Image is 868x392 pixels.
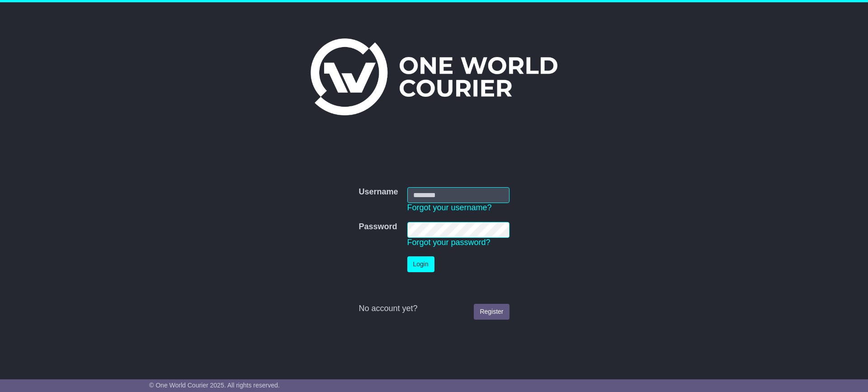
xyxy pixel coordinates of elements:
button: Login [407,256,434,272]
a: Register [474,304,509,320]
img: One World [311,38,557,115]
div: No account yet? [359,304,509,314]
label: Username [359,187,398,197]
a: Forgot your username? [407,203,492,212]
label: Password [359,222,397,232]
span: © One World Courier 2025. All rights reserved. [149,382,280,389]
a: Forgot your password? [407,238,491,247]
